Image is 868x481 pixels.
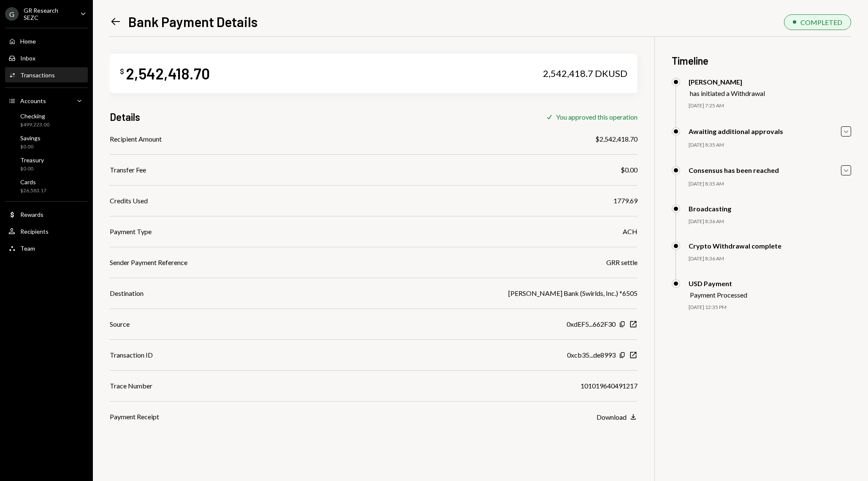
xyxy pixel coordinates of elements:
div: [DATE] 12:35 PM [689,304,851,311]
div: $ [120,67,124,76]
div: $499,223.00 [20,121,49,128]
div: Team [20,245,35,252]
div: 101019640491217 [580,381,637,391]
a: Cards$26,583.17 [5,176,88,196]
div: 1779.69 [613,196,637,206]
div: [DATE] 8:35 AM [689,142,851,149]
div: USD Payment [689,279,747,287]
div: GR Research SEZC [24,7,73,21]
a: Inbox [5,50,88,66]
a: Treasury$0.00 [5,154,88,174]
div: Recipient Amount [110,134,162,144]
div: Payment Processed [690,291,747,299]
div: Checking [20,112,49,120]
div: [DATE] 8:36 AM [689,218,851,225]
div: GRR settle [606,257,637,268]
div: Accounts [20,97,46,104]
div: 2,542,418.70 [126,64,210,83]
div: Transaction ID [110,350,153,360]
div: Recipients [20,228,49,235]
div: Payment Receipt [110,412,159,422]
div: Transfer Fee [110,165,146,175]
div: ACH [623,227,637,237]
button: Download [597,413,637,422]
div: 0xcb35...de8993 [567,350,616,360]
div: Savings [20,134,41,142]
h1: Bank Payment Details [128,13,258,30]
div: Treasury [20,156,44,164]
div: Sender Payment Reference [110,257,187,268]
div: Payment Type [110,227,152,237]
div: Credits Used [110,196,148,206]
div: COMPLETED [800,18,842,26]
div: You approved this operation [556,113,637,121]
div: [PERSON_NAME] Bank (Swirlds, Inc.) *6505 [508,288,637,298]
h3: Details [110,110,140,124]
a: Home [5,33,88,49]
div: Home [20,38,36,45]
div: $0.00 [20,165,44,172]
a: Recipients [5,224,88,239]
div: [DATE] 8:35 AM [689,180,851,188]
a: Rewards [5,207,88,222]
div: 2,542,418.7 DKUSD [543,68,627,79]
a: Accounts [5,93,88,108]
a: Checking$499,223.00 [5,110,88,130]
div: Broadcasting [689,205,731,213]
div: [DATE] 7:25 AM [689,102,851,109]
div: Awaiting additional approvals [689,127,783,135]
div: Destination [110,288,144,298]
div: $0.00 [621,165,637,175]
div: [PERSON_NAME] [689,78,765,86]
div: G [5,7,19,21]
div: Transactions [20,71,55,79]
div: $0.00 [20,143,41,150]
div: $26,583.17 [20,187,46,194]
div: Inbox [20,55,35,62]
h3: Timeline [672,54,851,68]
div: has initiated a Withdrawal [690,89,765,97]
a: Transactions [5,67,88,82]
div: [DATE] 8:36 AM [689,255,851,262]
div: Trace Number [110,381,152,391]
div: $2,542,418.70 [595,134,637,144]
div: Consensus has been reached [689,166,779,174]
div: Cards [20,178,46,186]
div: Download [597,413,627,421]
div: Crypto Withdrawal complete [689,242,781,250]
div: Source [110,319,130,329]
div: Rewards [20,211,43,218]
div: 0xdEF5...662F30 [567,319,616,329]
a: Savings$0.00 [5,132,88,152]
a: Team [5,240,88,256]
